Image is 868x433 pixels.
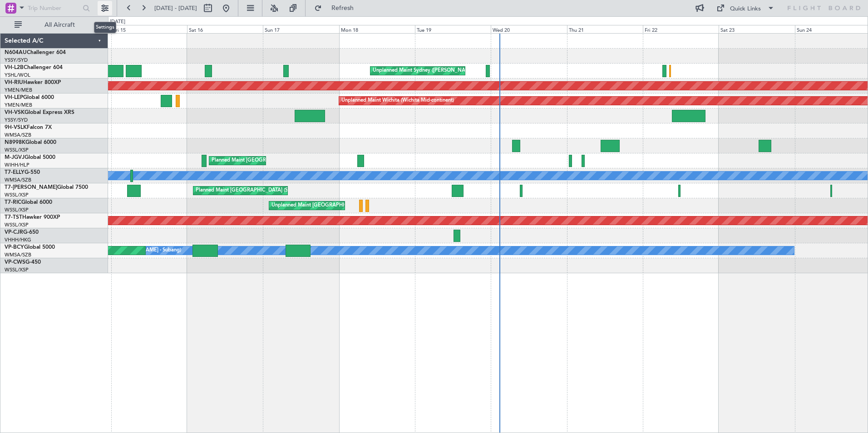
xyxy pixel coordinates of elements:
a: WMSA/SZB [5,132,31,138]
a: WSSL/XSP [5,221,29,228]
a: N604AUChallenger 604 [5,50,66,55]
span: VH-L2B [5,65,24,70]
button: All Aircraft [10,18,99,32]
a: VH-RIUHawker 800XP [5,80,61,85]
div: Thu 21 [567,25,643,33]
a: VHHH/HKG [5,236,31,243]
a: WSSL/XSP [5,192,29,198]
span: N604AU [5,50,27,55]
span: VH-VSK [5,110,25,115]
a: N8998KGlobal 6000 [5,140,56,145]
div: Unplanned Maint Sydney ([PERSON_NAME] Intl) [373,64,484,78]
span: N8998K [5,140,25,145]
a: VH-L2BChallenger 604 [5,65,63,70]
span: VH-RIU [5,80,23,85]
div: Quick Links [730,5,761,14]
span: M-JGVJ [5,155,25,160]
div: Fri 15 [111,25,187,33]
div: Planned Maint [GEOGRAPHIC_DATA] (Seletar) [196,184,302,197]
div: Fri 22 [643,25,719,33]
div: Settings [94,22,116,33]
span: [DATE] - [DATE] [154,4,197,12]
a: VP-BCYGlobal 5000 [5,245,55,250]
span: VP-CWS [5,260,25,265]
div: Sun 17 [263,25,339,33]
a: T7-ELLYG-550 [5,170,40,175]
a: YMEN/MEB [5,102,32,108]
span: T7-[PERSON_NAME] [5,185,57,190]
a: WSSL/XSP [5,266,29,273]
a: YMEN/MEB [5,87,32,93]
div: Wed 20 [491,25,567,33]
button: Refresh [310,1,365,15]
a: 9H-VSLKFalcon 7X [5,125,52,130]
input: Trip Number [28,1,80,15]
div: Sat 23 [719,25,794,33]
a: WSSL/XSP [5,207,29,213]
span: 9H-VSLK [5,125,27,130]
a: WMSA/SZB [5,177,31,183]
a: VH-LEPGlobal 6000 [5,95,54,100]
a: YSSY/SYD [5,117,28,123]
span: VP-BCY [5,245,24,250]
div: Sat 16 [187,25,263,33]
div: Mon 18 [339,25,415,33]
a: VP-CJRG-650 [5,230,39,235]
button: Quick Links [712,1,779,15]
div: Unplanned Maint [GEOGRAPHIC_DATA] (Seletar) [271,199,385,212]
div: Unplanned Maint Wichita (Wichita Mid-continent) [341,94,454,108]
a: WSSL/XSP [5,147,29,153]
span: Refresh [324,5,362,11]
a: WIHH/HLP [5,162,30,168]
a: T7-[PERSON_NAME]Global 7500 [5,185,88,190]
a: VH-VSKGlobal Express XRS [5,110,74,115]
div: Tue 19 [415,25,491,33]
a: M-JGVJGlobal 5000 [5,155,55,160]
a: VP-CWSG-450 [5,260,41,265]
span: All Aircraft [24,22,96,28]
span: T7-RIC [5,200,21,205]
div: Planned Maint [GEOGRAPHIC_DATA] (Seletar) [212,154,318,167]
span: T7-TST [5,215,22,220]
a: YSSY/SYD [5,57,28,64]
a: T7-RICGlobal 6000 [5,200,52,205]
span: VP-CJR [5,230,23,235]
a: T7-TSTHawker 900XP [5,215,60,220]
a: WMSA/SZB [5,251,31,258]
span: VH-LEP [5,95,23,100]
span: T7-ELLY [5,170,25,175]
a: YSHL/WOL [5,72,30,79]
